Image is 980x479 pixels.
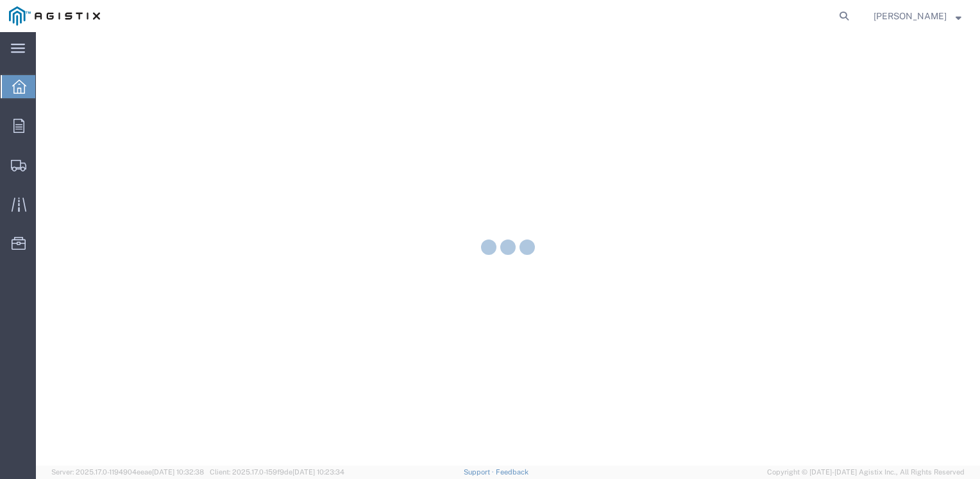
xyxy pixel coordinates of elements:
[873,8,962,24] button: [PERSON_NAME]
[9,6,100,26] img: logo
[152,468,204,476] span: [DATE] 10:32:38
[496,468,528,476] a: Feedback
[464,468,496,476] a: Support
[292,468,344,476] span: [DATE] 10:23:34
[767,467,965,478] span: Copyright © [DATE]-[DATE] Agistix Inc., All Rights Reserved
[210,468,344,476] span: Client: 2025.17.0-159f9de
[51,468,204,476] span: Server: 2025.17.0-1194904eeae
[874,9,947,23] span: Juan Ruiz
